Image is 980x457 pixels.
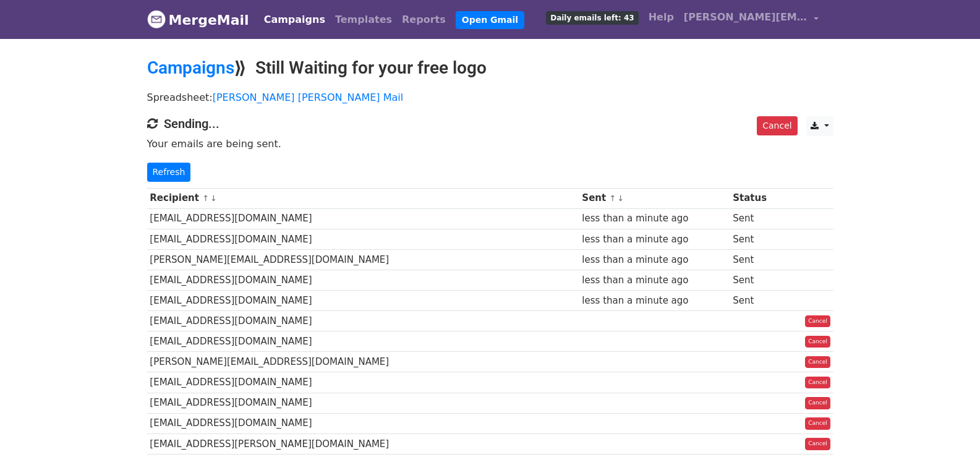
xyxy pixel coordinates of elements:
a: Campaigns [147,58,234,78]
span: [PERSON_NAME][EMAIL_ADDRESS][DOMAIN_NAME] [684,10,807,25]
a: Cancel [805,417,830,430]
th: Recipient [147,188,579,208]
td: [PERSON_NAME][EMAIL_ADDRESS][DOMAIN_NAME] [147,352,579,372]
td: [EMAIL_ADDRESS][PERSON_NAME][DOMAIN_NAME] [147,434,579,454]
h2: ⟫ Still Waiting for your free logo [147,58,833,79]
div: less than a minute ago [582,211,726,226]
a: Cancel [805,377,830,389]
a: Help [644,5,679,30]
a: ↓ [617,194,624,203]
a: Cancel [805,315,830,328]
a: Cancel [757,116,797,135]
td: Sent [730,229,783,249]
a: Templates [330,7,397,32]
td: [EMAIL_ADDRESS][DOMAIN_NAME] [147,208,579,229]
td: [EMAIL_ADDRESS][DOMAIN_NAME] [147,291,579,311]
td: [EMAIL_ADDRESS][DOMAIN_NAME] [147,331,579,352]
a: Refresh [147,163,191,182]
a: Cancel [805,336,830,348]
span: Daily emails left: 43 [546,11,638,25]
a: [PERSON_NAME][EMAIL_ADDRESS][DOMAIN_NAME] [679,5,824,34]
p: Spreadsheet: [147,91,833,104]
td: [EMAIL_ADDRESS][DOMAIN_NAME] [147,372,579,393]
a: ↓ [210,194,217,203]
td: [EMAIL_ADDRESS][DOMAIN_NAME] [147,229,579,249]
a: Cancel [805,438,830,450]
td: [PERSON_NAME][EMAIL_ADDRESS][DOMAIN_NAME] [147,249,579,270]
div: less than a minute ago [582,294,726,308]
a: Cancel [805,356,830,369]
a: ↑ [202,194,209,203]
td: [EMAIL_ADDRESS][DOMAIN_NAME] [147,270,579,290]
img: MergeMail logo [147,10,166,28]
td: [EMAIL_ADDRESS][DOMAIN_NAME] [147,311,579,331]
a: Cancel [805,397,830,409]
a: Open Gmail [456,11,524,29]
a: Reports [397,7,451,32]
div: less than a minute ago [582,233,726,247]
a: Daily emails left: 43 [541,5,643,30]
a: Campaigns [259,7,330,32]
td: Sent [730,208,783,229]
td: Sent [730,291,783,311]
div: less than a minute ago [582,253,726,267]
a: MergeMail [147,7,249,33]
div: less than a minute ago [582,273,726,288]
th: Sent [579,188,730,208]
th: Status [730,188,783,208]
p: Your emails are being sent. [147,137,833,150]
a: ↑ [609,194,616,203]
a: [PERSON_NAME] [PERSON_NAME] Mail [213,92,403,103]
td: [EMAIL_ADDRESS][DOMAIN_NAME] [147,393,579,413]
td: Sent [730,270,783,290]
td: Sent [730,249,783,270]
td: [EMAIL_ADDRESS][DOMAIN_NAME] [147,413,579,434]
h4: Sending... [147,116,833,131]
